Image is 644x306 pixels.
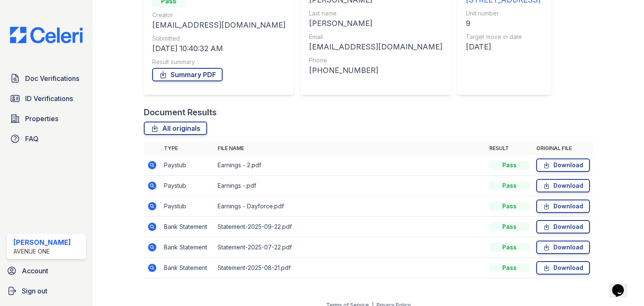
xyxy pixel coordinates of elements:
[214,142,486,155] th: File name
[152,34,286,43] div: Submitted
[489,223,530,231] div: Pass
[214,217,486,237] td: Statement-2025-09-22.pdf
[7,130,86,147] a: FAQ
[152,19,286,31] div: [EMAIL_ADDRESS][DOMAIN_NAME]
[13,247,71,256] div: Avenue One
[309,33,442,41] div: Email
[536,261,590,275] a: Download
[489,243,530,252] div: Pass
[7,90,86,107] a: ID Verifications
[152,43,286,54] div: [DATE] 10:40:32 AM
[22,266,48,276] span: Account
[152,68,223,81] a: Summary PDF
[466,18,540,29] div: 9
[7,110,86,127] a: Properties
[161,155,214,176] td: Paystub
[536,220,590,233] a: Download
[161,142,214,155] th: Type
[214,196,486,217] td: Earnings - Dayforce.pdf
[309,56,442,65] div: Phone
[13,237,71,247] div: [PERSON_NAME]
[3,262,89,279] a: Account
[25,93,73,104] span: ID Verifications
[214,258,486,278] td: Statement-2025-08-21.pdf
[536,241,590,254] a: Download
[489,202,530,210] div: Pass
[152,11,286,19] div: Creator
[466,41,540,53] div: [DATE]
[536,200,590,213] a: Download
[3,283,89,299] a: Sign out
[161,237,214,258] td: Bank Statement
[214,155,486,176] td: Earnings - 2.pdf
[309,65,442,76] div: [PHONE_NUMBER]
[161,196,214,217] td: Paystub
[533,142,593,155] th: Original file
[536,158,590,172] a: Download
[161,258,214,278] td: Bank Statement
[466,33,540,41] div: Target move in date
[489,182,530,190] div: Pass
[7,70,86,87] a: Doc Verifications
[25,114,58,124] span: Properties
[214,176,486,196] td: Earnings -.pdf
[536,179,590,192] a: Download
[214,237,486,258] td: Statement-2025-07-22.pdf
[489,264,530,272] div: Pass
[161,217,214,237] td: Bank Statement
[152,58,286,66] div: Result summary
[466,9,540,18] div: Unit number
[609,272,636,298] iframe: chat widget
[25,134,39,144] span: FAQ
[3,27,89,43] img: CE_Logo_Blue-a8612792a0a2168367f1c8372b55b34899dd931a85d93a1a3d3e32e68fde9ad4.png
[309,18,442,29] div: [PERSON_NAME]
[144,122,207,135] a: All originals
[25,73,79,83] span: Doc Verifications
[161,176,214,196] td: Paystub
[22,286,47,296] span: Sign out
[489,161,530,169] div: Pass
[309,41,442,53] div: [EMAIL_ADDRESS][DOMAIN_NAME]
[309,9,442,18] div: Last name
[144,106,217,118] div: Document Results
[486,142,533,155] th: Result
